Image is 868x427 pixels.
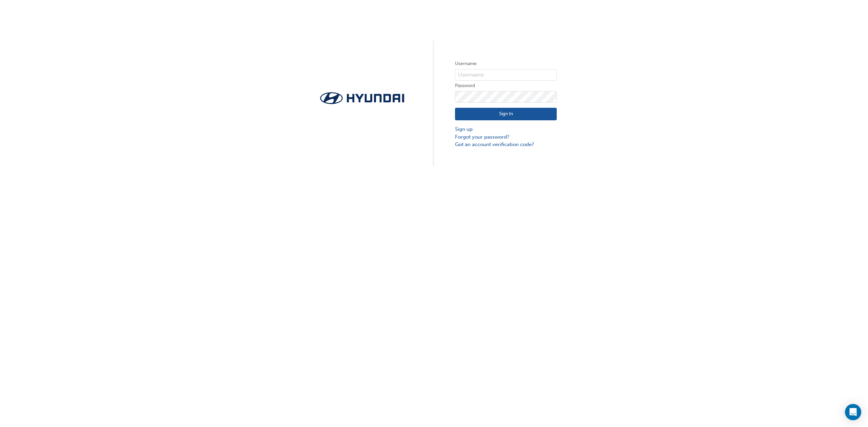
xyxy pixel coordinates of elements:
[455,69,557,81] input: Username
[455,141,557,148] a: Got an account verification code?
[455,60,557,68] label: Username
[455,125,557,133] a: Sign up
[455,82,557,90] label: Password
[845,404,861,420] div: Open Intercom Messenger
[455,133,557,141] a: Forgot your password?
[455,108,557,121] button: Sign In
[311,90,413,106] img: Trak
